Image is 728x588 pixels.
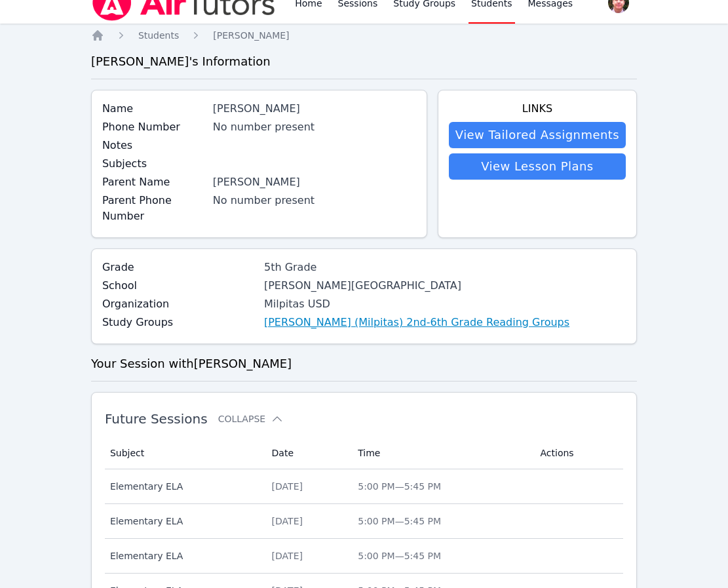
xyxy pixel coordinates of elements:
[105,539,623,574] tr: Elementary ELA[DATE]5:00 PM—5:45 PM
[110,515,256,528] span: Elementary ELA
[102,296,256,312] label: Organization
[91,52,637,71] h3: [PERSON_NAME] 's Information
[102,193,205,224] label: Parent Phone Number
[102,260,256,275] label: Grade
[105,437,264,469] th: Subject
[449,101,626,117] h4: Links
[532,437,623,469] th: Actions
[218,412,284,425] button: Collapse
[272,480,343,493] div: [DATE]
[213,101,416,117] div: [PERSON_NAME]
[213,119,416,135] div: No number present
[213,193,416,208] div: No number present
[213,29,289,42] a: [PERSON_NAME]
[264,437,351,469] th: Date
[272,549,343,562] div: [DATE]
[358,481,441,492] span: 5:00 PM — 5:45 PM
[449,153,626,180] a: View Lesson Plans
[110,549,256,562] span: Elementary ELA
[105,411,208,427] span: Future Sessions
[102,278,256,294] label: School
[102,315,256,330] label: Study Groups
[213,174,416,190] div: [PERSON_NAME]
[264,278,569,294] div: [PERSON_NAME][GEOGRAPHIC_DATA]
[91,355,637,373] h3: Your Session with [PERSON_NAME]
[264,315,569,330] a: [PERSON_NAME] (Milpitas) 2nd-6th Grade Reading Groups
[102,156,205,172] label: Subjects
[105,504,623,539] tr: Elementary ELA[DATE]5:00 PM—5:45 PM
[264,296,569,312] div: Milpitas USD
[449,122,626,148] a: View Tailored Assignments
[138,29,179,42] a: Students
[138,30,179,41] span: Students
[213,30,289,41] span: [PERSON_NAME]
[105,469,623,504] tr: Elementary ELA[DATE]5:00 PM—5:45 PM
[102,101,205,117] label: Name
[264,260,569,275] div: 5th Grade
[102,119,205,135] label: Phone Number
[102,138,205,153] label: Notes
[110,480,256,493] span: Elementary ELA
[358,551,441,561] span: 5:00 PM — 5:45 PM
[91,29,637,42] nav: Breadcrumb
[102,174,205,190] label: Parent Name
[358,516,441,526] span: 5:00 PM — 5:45 PM
[350,437,532,469] th: Time
[272,515,343,528] div: [DATE]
